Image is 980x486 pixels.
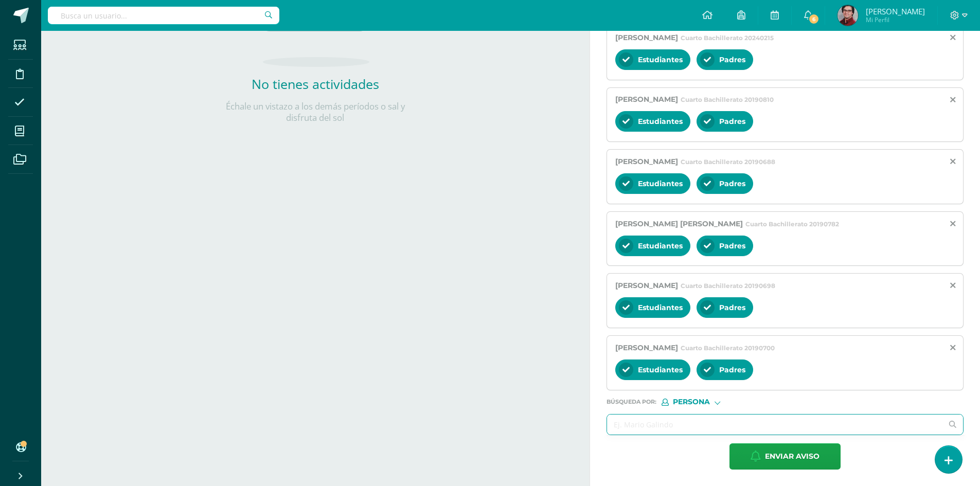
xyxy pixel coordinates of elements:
span: Estudiantes [638,117,683,126]
input: Busca un usuario... [48,7,279,24]
span: [PERSON_NAME] [615,281,678,290]
span: Estudiantes [638,55,683,64]
button: Enviar aviso [729,443,841,470]
span: 6 [808,13,819,25]
span: Cuarto Bachillerato 20240215 [681,34,774,42]
input: Ej. Mario Galindo [607,415,942,435]
span: [PERSON_NAME] [615,157,678,166]
p: Échale un vistazo a los demás períodos o sal y disfruta del sol [212,101,418,123]
span: Padres [719,241,745,250]
span: Estudiantes [638,365,683,374]
span: [PERSON_NAME] [866,6,925,16]
span: Cuarto Bachillerato 20190782 [745,220,839,228]
span: [PERSON_NAME] [615,343,678,352]
img: c9a93b4e3ae5c871dba39c2d8a78a895.png [838,5,858,26]
span: Cuarto Bachillerato 20190698 [681,282,775,290]
div: [object Object] [662,399,739,406]
span: Padres [719,179,745,188]
span: [PERSON_NAME] [PERSON_NAME] [615,219,743,228]
span: Persona [673,399,710,405]
span: Cuarto Bachillerato 20190688 [681,158,775,166]
span: Estudiantes [638,303,683,312]
span: [PERSON_NAME] [615,95,678,104]
span: Cuarto Bachillerato 20190810 [681,96,774,103]
h2: No tienes actividades [212,75,418,93]
span: [PERSON_NAME] [615,33,678,42]
span: Padres [719,303,745,312]
span: Estudiantes [638,179,683,188]
span: Búsqueda por : [607,399,656,405]
span: Mi Perfil [866,15,925,24]
span: Padres [719,365,745,374]
span: Cuarto Bachillerato 20190700 [681,344,775,352]
span: Enviar aviso [765,444,819,469]
span: Estudiantes [638,241,683,250]
span: Padres [719,117,745,126]
span: Padres [719,55,745,64]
